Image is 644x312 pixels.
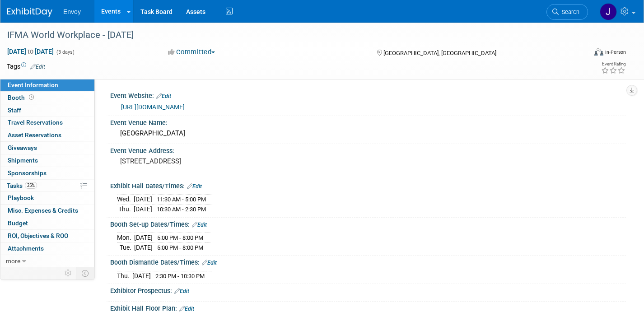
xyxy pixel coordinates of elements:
[155,273,205,279] span: 2:30 PM - 10:30 PM
[0,129,94,141] a: Asset Reservations
[8,107,21,114] span: Staff
[0,230,94,242] a: ROI, Objectives & ROO
[601,62,625,66] div: Event Rating
[157,234,203,241] span: 5:00 PM - 8:00 PM
[0,192,94,204] a: Playbook
[179,306,194,312] a: Edit
[192,222,207,228] a: Edit
[0,79,94,91] a: Event Information
[25,182,37,189] span: 25%
[594,48,603,56] img: Format-Inperson.png
[165,47,219,57] button: Committed
[117,205,134,214] td: Thu.
[0,116,94,129] a: Travel Reservations
[117,195,134,205] td: Wed.
[121,103,185,111] a: [URL][DOMAIN_NAME]
[8,157,38,164] span: Shipments
[0,255,94,267] a: more
[605,49,626,56] div: In-Person
[0,205,94,217] a: Misc. Expenses & Credits
[6,257,20,265] span: more
[8,245,44,252] span: Attachments
[56,49,75,55] span: (3 days)
[117,271,132,280] td: Thu.
[187,183,202,190] a: Edit
[157,206,206,213] span: 10:30 AM - 2:30 PM
[0,92,94,104] a: Booth
[134,242,153,252] td: [DATE]
[110,256,626,267] div: Booth Dismantle Dates/Times:
[7,8,52,17] img: ExhibitDay
[4,27,573,43] div: IFMA World Workplace - [DATE]
[157,196,206,203] span: 11:30 AM - 5:00 PM
[132,271,151,280] td: [DATE]
[534,47,626,61] div: Event Format
[174,288,189,294] a: Edit
[134,233,153,243] td: [DATE]
[0,142,94,154] a: Giveaways
[8,169,47,177] span: Sponsorships
[383,50,496,56] span: [GEOGRAPHIC_DATA], [GEOGRAPHIC_DATA]
[110,284,626,296] div: Exhibitor Prospectus:
[7,47,54,56] span: [DATE] [DATE]
[110,116,626,127] div: Event Venue Name:
[8,119,63,126] span: Travel Reservations
[110,144,626,155] div: Event Venue Address:
[26,48,35,55] span: to
[8,144,37,151] span: Giveaways
[7,182,37,189] span: Tasks
[110,179,626,191] div: Exhibit Hall Dates/Times:
[0,104,94,116] a: Staff
[117,126,619,140] div: [GEOGRAPHIC_DATA]
[27,94,36,101] span: Booth not reserved yet
[8,94,36,101] span: Booth
[157,244,203,251] span: 5:00 PM - 8:00 PM
[0,167,94,179] a: Sponsorships
[600,3,617,20] img: Joanna Zerga
[120,157,315,165] pre: [STREET_ADDRESS]
[0,217,94,229] a: Budget
[7,62,45,71] td: Tags
[8,207,78,214] span: Misc. Expenses & Credits
[117,242,134,252] td: Tue.
[8,194,34,201] span: Playbook
[61,267,76,279] td: Personalize Event Tab Strip
[8,219,28,227] span: Budget
[559,9,579,15] span: Search
[0,180,94,192] a: Tasks25%
[202,260,217,266] a: Edit
[134,195,152,205] td: [DATE]
[8,81,58,88] span: Event Information
[110,218,626,229] div: Booth Set-up Dates/Times:
[117,233,134,243] td: Mon.
[156,93,171,99] a: Edit
[110,89,626,101] div: Event Website:
[0,242,94,255] a: Attachments
[546,4,588,20] a: Search
[8,232,68,239] span: ROI, Objectives & ROO
[63,8,81,15] span: Envoy
[134,205,152,214] td: [DATE]
[30,64,45,70] a: Edit
[76,267,95,279] td: Toggle Event Tabs
[0,154,94,167] a: Shipments
[8,131,61,139] span: Asset Reservations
